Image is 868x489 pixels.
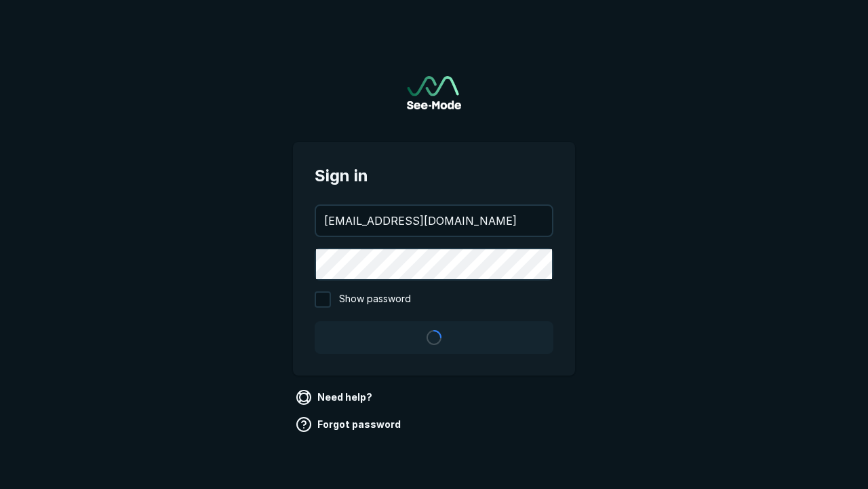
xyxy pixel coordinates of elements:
a: Go to sign in [407,76,461,109]
a: Need help? [293,386,378,408]
span: Show password [339,291,411,308]
a: Forgot password [293,414,406,435]
input: your@email.com [316,206,552,236]
img: See-Mode Logo [407,76,461,109]
span: Sign in [315,164,553,188]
